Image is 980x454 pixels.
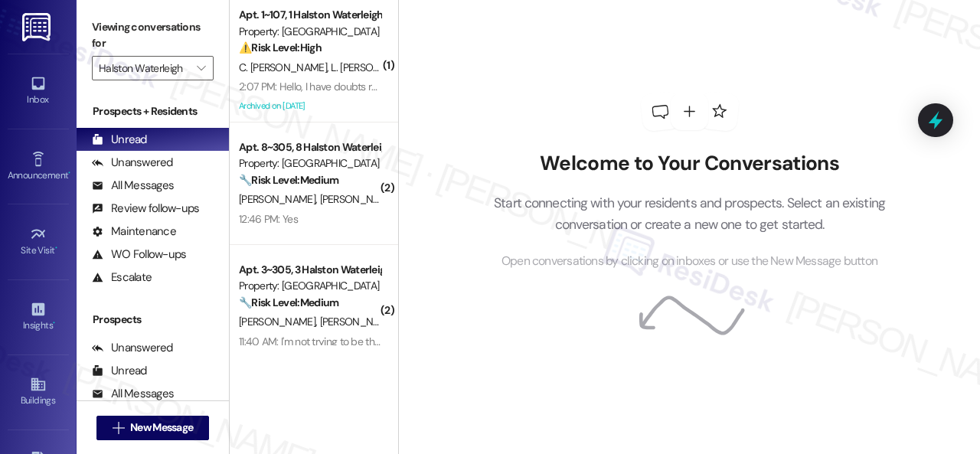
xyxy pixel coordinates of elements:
span: New Message [130,420,193,436]
a: Insights • [8,296,69,338]
p: Start connecting with your residents and prospects. Select an existing conversation or create a n... [471,192,909,236]
strong: 🔧 Risk Level: Medium [239,173,338,187]
span: [PERSON_NAME] [320,192,397,206]
span: • [68,168,70,178]
input: All communities [99,56,189,80]
span: [PERSON_NAME] [PERSON_NAME] [PERSON_NAME] [320,315,554,328]
i:  [197,62,205,74]
div: All Messages [92,386,174,402]
div: Apt. 3~305, 3 Halston Waterleigh [239,262,381,278]
div: Apt. 1~107, 1 Halston Waterleigh [239,7,381,23]
div: Archived on [DATE] [237,96,382,116]
div: Review follow-ups [92,201,199,217]
span: • [55,243,57,253]
span: [PERSON_NAME] [239,192,320,206]
div: Prospects + Residents [77,103,229,119]
div: Property: [GEOGRAPHIC_DATA] [239,24,381,40]
h2: Welcome to Your Conversations [471,152,909,176]
span: Open conversations by clicking on inboxes or use the New Message button [501,252,877,271]
span: [PERSON_NAME] [239,315,320,328]
div: Maintenance [92,224,176,240]
div: Unanswered [92,340,173,356]
span: C. [PERSON_NAME] [239,60,331,74]
div: WO Follow-ups [92,247,186,263]
strong: ⚠️ Risk Level: High [239,41,322,54]
button: New Message [96,416,210,440]
div: Property: [GEOGRAPHIC_DATA] [239,278,381,294]
div: Property: [GEOGRAPHIC_DATA] [239,155,381,171]
strong: 🔧 Risk Level: Medium [239,296,338,309]
a: Buildings [8,371,69,413]
span: L. [PERSON_NAME] [331,60,416,74]
div: All Messages [92,178,174,194]
div: Unread [92,363,147,379]
div: Unread [92,132,147,148]
img: ResiDesk Logo [22,13,54,41]
a: Inbox [8,70,69,112]
i:  [113,422,124,434]
a: Site Visit • [8,221,69,263]
span: • [53,318,55,328]
div: Apt. 8~305, 8 Halston Waterleigh [239,139,381,155]
div: Prospects [77,312,229,328]
div: Escalate [92,269,152,286]
div: Unanswered [92,155,173,171]
div: 12:46 PM: Yes [239,212,298,226]
label: Viewing conversations for [92,15,214,56]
